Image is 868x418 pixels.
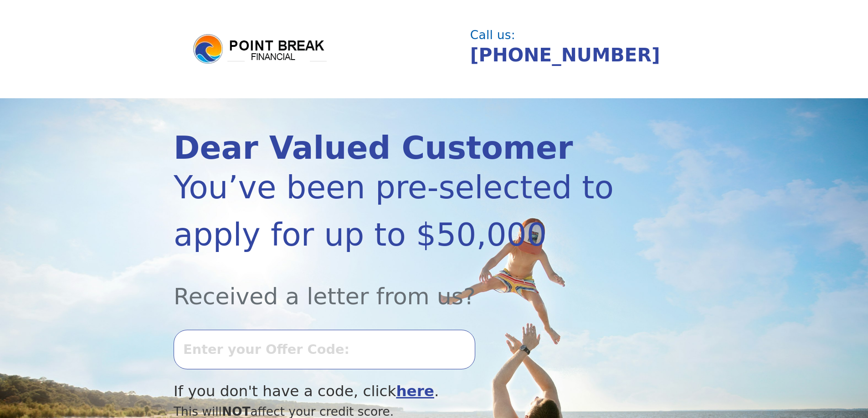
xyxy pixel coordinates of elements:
input: Enter your Offer Code: [174,330,475,369]
img: logo.png [192,33,329,65]
div: Call us: [470,29,687,41]
a: here [396,383,434,400]
div: Dear Valued Customer [174,132,616,164]
div: If you don't have a code, click . [174,380,616,403]
div: Received a letter from us? [174,258,616,313]
div: You’ve been pre-selected to apply for up to $50,000 [174,164,616,258]
a: [PHONE_NUMBER] [470,44,660,66]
